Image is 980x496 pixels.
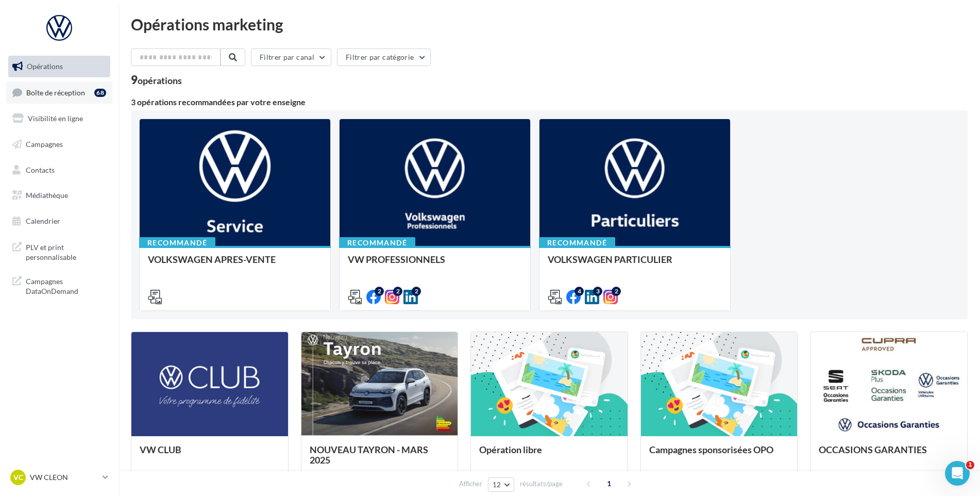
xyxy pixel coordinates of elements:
span: 12 [493,481,501,489]
iframe: Intercom live chat [945,461,970,486]
button: Filtrer par canal [251,48,331,66]
span: Contacts [26,165,55,174]
span: Afficher [459,479,482,489]
div: 4 [575,287,584,296]
span: Calendrier [26,217,60,225]
div: 2 [412,287,421,296]
span: 1 [601,475,617,492]
div: Opérations marketing [131,16,968,32]
span: VW PROFESSIONNELS [348,254,445,265]
div: 3 opérations recommandées par votre enseigne [131,98,968,106]
span: OCCASIONS GARANTIES [819,444,927,455]
span: Campagnes [26,140,63,148]
a: Médiathèque [6,185,112,206]
div: Recommandé [539,237,615,249]
a: Opérations [6,56,112,77]
div: Recommandé [339,237,415,249]
span: VOLKSWAGEN PARTICULIER [548,254,672,265]
button: Filtrer par catégorie [337,48,431,66]
a: Calendrier [6,210,112,232]
span: Opérations [27,62,63,71]
span: Campagnes DataOnDemand [26,274,106,296]
div: 2 [612,287,621,296]
a: Boîte de réception68 [6,81,112,104]
div: Recommandé [139,237,215,249]
a: Visibilité en ligne [6,108,112,129]
span: résultats/page [520,479,563,489]
span: Opération libre [479,444,542,455]
span: Médiathèque [26,191,68,200]
span: 1 [966,461,974,469]
div: 2 [375,287,384,296]
span: VOLKSWAGEN APRES-VENTE [148,254,276,265]
button: 12 [488,477,514,492]
span: VC [13,472,23,483]
span: Campagnes sponsorisées OPO [649,444,773,455]
div: opérations [138,76,182,85]
span: NOUVEAU TAYRON - MARS 2025 [310,444,428,466]
a: VC VW CLEON [8,468,110,487]
a: Contacts [6,159,112,181]
span: Boîte de réception [26,88,85,96]
span: Visibilité en ligne [28,114,83,123]
div: 9 [131,74,182,86]
a: Campagnes DataOnDemand [6,270,112,301]
a: Campagnes [6,134,112,155]
div: 2 [393,287,402,296]
div: 3 [593,287,602,296]
div: 68 [94,89,106,97]
span: VW CLUB [140,444,181,455]
a: PLV et print personnalisable [6,236,112,267]
p: VW CLEON [30,472,98,483]
span: PLV et print personnalisable [26,240,106,262]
